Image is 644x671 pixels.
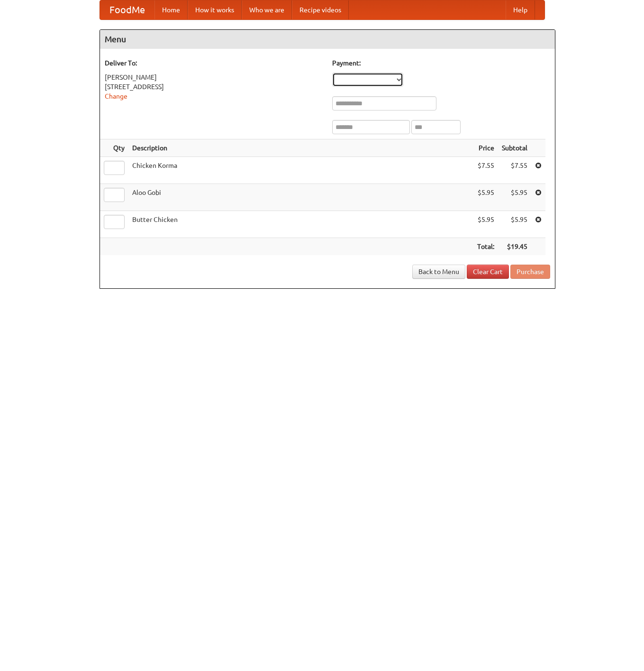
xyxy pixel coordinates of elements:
td: $5.95 [498,184,531,211]
td: Chicken Korma [128,157,473,184]
td: $5.95 [473,184,498,211]
div: [PERSON_NAME] [105,73,323,82]
th: Qty [100,139,128,157]
th: Description [128,139,473,157]
th: Price [473,139,498,157]
h5: Payment: [332,58,550,68]
a: Clear Cart [467,265,509,279]
a: How it works [188,0,242,19]
a: FoodMe [100,0,154,19]
th: Subtotal [498,139,531,157]
h4: Menu [100,30,555,49]
h5: Deliver To: [105,58,323,68]
th: $19.45 [498,238,531,256]
a: Home [154,0,188,19]
td: Butter Chicken [128,211,473,238]
a: Back to Menu [412,265,465,279]
td: $5.95 [498,211,531,238]
a: Help [506,0,535,19]
td: $7.55 [498,157,531,184]
div: [STREET_ADDRESS] [105,82,323,92]
a: Change [105,92,127,100]
th: Total: [473,238,498,256]
td: $7.55 [473,157,498,184]
td: Aloo Gobi [128,184,473,211]
a: Recipe videos [292,0,349,19]
button: Purchase [510,265,550,279]
a: Who we are [242,0,292,19]
td: $5.95 [473,211,498,238]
